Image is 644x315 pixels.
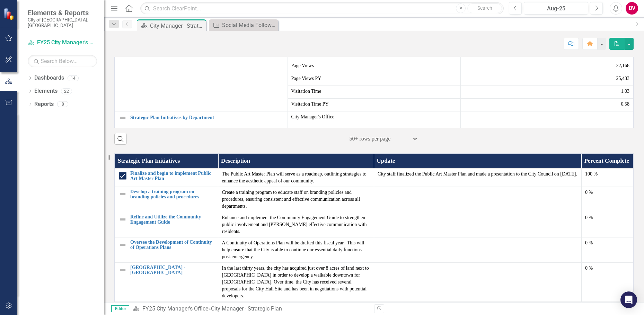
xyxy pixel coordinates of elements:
span: Page Views PY [291,75,457,82]
td: Double-Click to Edit [374,187,581,212]
td: Double-Click to Edit [218,187,374,212]
div: City Manager - Strategic Plan [150,21,204,30]
input: Search ClearPoint... [140,2,504,15]
p: A Continuity of Operations Plan will be drafted this fiscal year. This will help ensure that the ... [222,240,370,260]
a: Social Media Followers [211,21,276,29]
td: Double-Click to Edit [460,60,633,73]
span: 1.03 [621,88,630,95]
td: Double-Click to Edit [218,168,374,187]
span: Visitation Time PY [291,101,457,108]
td: Double-Click to Edit [581,262,633,301]
div: Open Intercom Messenger [620,291,637,308]
a: Strategic Plan Initiatives by Department [130,115,284,120]
span: 0.58 [621,101,630,108]
p: Create a training program to educate staff on branding policies and procedures, ensuring consiste... [222,189,370,210]
span: 22,168 [616,62,630,69]
span: Visitation Time [291,88,457,95]
a: Elements [34,87,58,95]
a: Develop a training program on branding policies and procedures [130,189,214,200]
button: Search [467,3,502,13]
td: Double-Click to Edit Right Click for Context Menu [115,212,218,237]
td: Double-Click to Edit [288,111,460,124]
a: [GEOGRAPHIC_DATA] - [GEOGRAPHIC_DATA] [130,265,214,276]
td: Double-Click to Edit [581,168,633,187]
td: Double-Click to Edit [288,60,460,73]
a: Finalize and begin to implement Public Art Master Plan [130,171,214,181]
span: Elements & Reports [28,9,97,17]
td: Double-Click to Edit [218,262,374,301]
td: Double-Click to Edit [374,262,581,301]
button: Aug-25 [524,2,588,15]
div: 0 % [585,189,629,196]
span: Search [477,5,492,11]
td: Double-Click to Edit Right Click for Context Menu [115,237,218,262]
td: Double-Click to Edit [374,168,581,187]
td: Double-Click to Edit [460,124,633,137]
div: 0 % [585,214,629,221]
td: Double-Click to Edit [374,212,581,237]
td: Double-Click to Edit [374,237,581,262]
p: Enhance and implement the Community Engagement Guide to strengthen public involvement and [PERSON... [222,214,370,235]
div: » [133,305,369,313]
td: Double-Click to Edit [581,237,633,262]
span: City Clerk [291,126,457,133]
a: Dashboards [34,74,64,82]
a: Oversee the Development of Continuity of Operations Plans [130,240,214,250]
td: Double-Click to Edit [581,187,633,212]
div: 8 [57,101,68,107]
button: DV [626,2,638,15]
a: FY25 City Manager's Office [28,39,97,47]
p: City staff finalized the Public Art Master Plan and made a presentation to the City Council on [D... [378,171,578,178]
a: Reports [34,100,54,108]
a: FY25 City Manager's Office [142,305,208,312]
span: Page Views [291,62,457,69]
td: Double-Click to Edit Right Click for Context Menu [115,187,218,212]
td: Double-Click to Edit [288,85,460,98]
img: Not Defined [118,190,127,198]
td: Double-Click to Edit Right Click for Context Menu [115,262,218,301]
div: City Manager - Strategic Plan [211,305,282,312]
span: Editor [111,305,129,312]
span: City Manager's Office [291,114,457,120]
div: 100 % [585,171,629,178]
input: Search Below... [28,55,97,67]
img: Completed [118,172,127,180]
span: 25,433 [616,75,630,82]
div: 0 % [585,265,629,272]
td: Double-Click to Edit Right Click for Context Menu [115,34,288,111]
td: Double-Click to Edit [288,124,460,137]
p: The Public Art Master Plan will serve as a roadmap, outlining strategies to enhance the aesthetic... [222,171,370,184]
div: 14 [68,75,79,81]
div: Social Media Followers [222,21,276,29]
a: Refine and Utilize the Community Engagement Guide [130,214,214,225]
td: Double-Click to Edit [218,212,374,237]
td: Double-Click to Edit Right Click for Context Menu [115,111,288,226]
div: 22 [61,88,72,94]
p: In the last thirty years, the city has acquired just over 8 acres of land next to [GEOGRAPHIC_DAT... [222,265,370,299]
div: Aug-25 [526,4,586,13]
td: Double-Click to Edit [218,237,374,262]
img: Not Defined [118,241,127,249]
td: Double-Click to Edit Right Click for Context Menu [115,168,218,187]
img: Not Defined [118,114,127,122]
td: Double-Click to Edit [581,212,633,237]
div: 0 % [585,240,629,246]
td: Double-Click to Edit [460,85,633,98]
img: Not Defined [118,215,127,224]
img: ClearPoint Strategy [3,8,16,20]
img: Not Defined [118,266,127,274]
td: Double-Click to Edit [460,111,633,124]
small: City of [GEOGRAPHIC_DATA], [GEOGRAPHIC_DATA] [28,17,97,28]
